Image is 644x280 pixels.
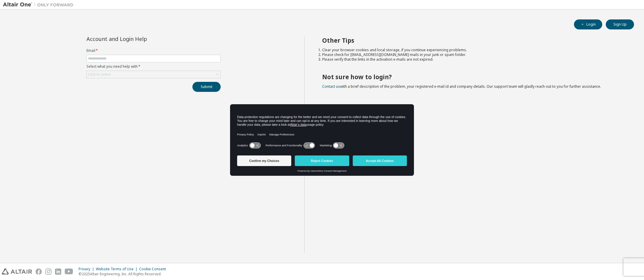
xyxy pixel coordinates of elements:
[36,269,42,275] img: facebook.svg
[322,48,623,52] li: Clear your browser cookies and local storage, if you continue experiencing problems.
[574,19,602,29] button: Login
[322,57,623,62] li: Please verify that the links in the activation e-mails are not expired.
[192,82,221,92] button: Submit
[2,269,32,275] img: altair_logo.svg
[79,271,169,276] p: © 2025 Altair Engineering, Inc. All Rights Reserved.
[86,37,194,41] div: Account and Login Help
[88,72,111,77] div: Click to select
[96,267,139,271] div: Website Terms of Use
[65,269,73,275] img: youtube.svg
[139,267,169,271] div: Cookie Consent
[3,2,76,8] img: Altair One
[322,37,623,44] h2: Other Tips
[322,84,601,89] span: with a brief description of the problem, your registered e-mail id and company details. Our suppo...
[86,48,221,53] label: Email
[606,19,634,29] button: Sign Up
[45,269,51,275] img: instagram.svg
[86,64,221,69] label: Select what you need help with
[322,73,623,81] h2: Not sure how to login?
[79,267,96,271] div: Privacy
[55,269,61,275] img: linkedin.svg
[322,52,623,57] li: Please check for [EMAIL_ADDRESS][DOMAIN_NAME] mails in your junk or spam folder.
[87,71,220,78] div: Click to select
[322,84,340,89] a: Contact us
